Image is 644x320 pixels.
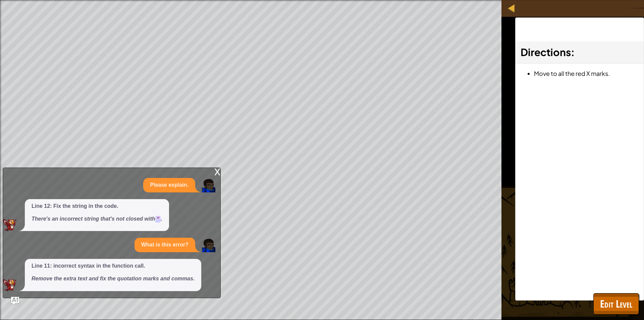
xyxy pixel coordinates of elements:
span: Edit Level [600,297,632,311]
p: Line 11: incorrect syntax in the function call. [32,262,195,270]
button: Edit Level [593,293,639,315]
button: Ask AI [11,297,19,305]
em: Remove the extra text and fix the quotation marks and commas. [32,276,195,281]
em: There's an incorrect string that's not closed with . [32,216,162,222]
img: AI [3,279,16,291]
code: " [155,216,161,223]
p: Line 12: Fix the string in the code. [32,202,162,210]
p: What is this error? [141,241,189,249]
img: Player [202,179,215,192]
img: AI [3,219,16,231]
li: Move to all the red X marks. [534,68,639,78]
h3: : [521,45,639,60]
span: Directions [521,46,571,58]
p: Please explain. [150,181,189,189]
div: x [214,168,220,175]
img: Player [202,239,215,252]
